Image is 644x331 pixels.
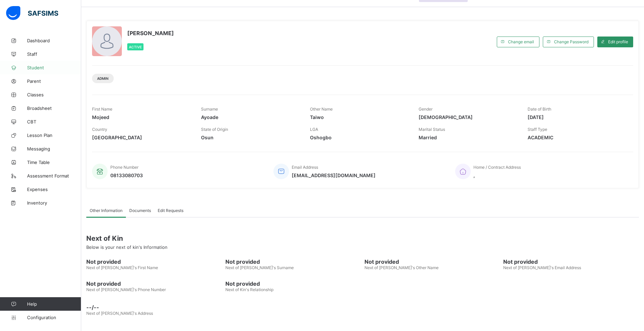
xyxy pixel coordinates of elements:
span: LGA [310,127,318,132]
span: Broadsheet [27,105,81,111]
span: Edit Requests [158,208,183,213]
span: Not provided [86,258,222,265]
span: [EMAIL_ADDRESS][DOMAIN_NAME] [292,172,376,178]
span: Next of [PERSON_NAME]'s Address [86,311,153,316]
span: Change Password [554,39,589,44]
span: Not provided [225,280,361,287]
span: State of Origin [201,127,228,132]
span: Next of [PERSON_NAME]'s Phone Number [86,287,166,292]
span: Classes [27,92,81,97]
img: safsims [6,6,58,20]
span: Home / Contract Address [473,165,521,170]
span: 08133080703 [110,172,143,178]
span: Married [419,135,517,140]
span: , [473,172,521,178]
span: Phone Number [110,165,138,170]
span: Assessment Format [27,173,81,179]
span: Other Name [310,107,333,112]
span: Documents [129,208,151,213]
span: Oshogbo [310,135,409,140]
span: Lesson Plan [27,133,81,138]
span: Next of Kin [86,234,639,242]
span: Other Information [90,208,123,213]
span: [DATE] [528,114,626,120]
span: Staff Type [528,127,547,132]
span: Surname [201,107,218,112]
span: Help [27,301,81,307]
span: Mojeed [92,114,191,120]
span: Gender [419,107,432,112]
span: Messaging [27,146,81,151]
span: Date of Birth [528,107,551,112]
span: [DEMOGRAPHIC_DATA] [419,114,517,120]
span: Parent [27,78,81,84]
span: Marital Status [419,127,445,132]
span: Not provided [503,258,639,265]
span: Edit profile [608,39,628,44]
span: Osun [201,135,300,140]
span: Next of [PERSON_NAME]'s Email Address [503,265,581,270]
span: Inventory [27,200,81,206]
span: Expenses [27,187,81,192]
span: Active [129,45,142,49]
span: Ayoade [201,114,300,120]
span: Not provided [225,258,361,265]
span: Change email [508,39,534,44]
span: ACADEMIC [528,135,626,140]
span: Next of [PERSON_NAME]'s First Name [86,265,158,270]
span: First Name [92,107,112,112]
span: Taiwo [310,114,409,120]
span: Time Table [27,160,81,165]
span: Below is your next of kin's Information [86,244,168,250]
span: Staff [27,51,81,57]
span: CBT [27,119,81,124]
span: Next of [PERSON_NAME]'s Other Name [364,265,439,270]
span: Next of [PERSON_NAME]'s Surname [225,265,294,270]
span: Country [92,127,107,132]
span: Configuration [27,315,81,320]
span: Admin [97,76,109,80]
span: Next of Kin's Relationship [225,287,273,292]
span: [PERSON_NAME] [127,30,174,37]
span: Not provided [86,280,222,287]
span: Student [27,65,81,70]
span: --/-- [86,304,639,311]
span: [GEOGRAPHIC_DATA] [92,135,191,140]
span: Email Address [292,165,318,170]
span: Dashboard [27,38,81,43]
span: Not provided [364,258,500,265]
